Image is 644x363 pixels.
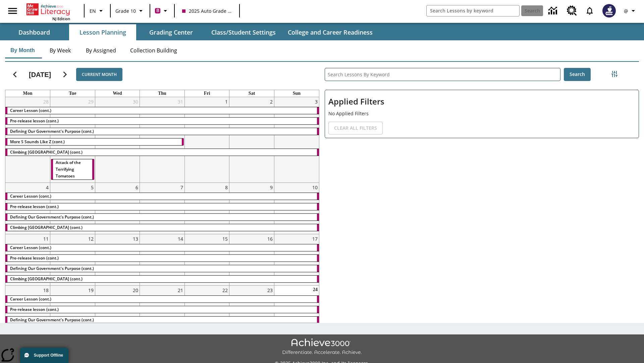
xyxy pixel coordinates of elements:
span: B [156,6,159,15]
a: Saturday [247,90,256,97]
button: Lesson Planning [69,24,136,40]
a: Tuesday [67,90,77,97]
td: August 5, 2025 [50,183,95,234]
div: Climbing Mount Tai (cont.) [5,276,319,282]
div: Climbing Mount Tai (cont.) [5,149,319,156]
td: August 2, 2025 [229,97,274,183]
a: July 29, 2025 [87,97,95,106]
td: August 6, 2025 [95,183,140,234]
button: Open side menu [3,1,22,21]
button: Class/Student Settings [206,24,281,40]
span: Career Lesson (cont.) [10,108,51,113]
span: Defining Our Government's Purpose (cont.) [10,128,94,134]
span: Defining Our Government's Purpose (cont.) [10,317,94,323]
a: August 15, 2025 [221,234,229,243]
div: Search [319,59,639,323]
td: July 28, 2025 [5,97,50,183]
button: By Assigned [80,42,121,58]
img: Avatar [602,4,616,17]
td: July 31, 2025 [140,97,185,183]
button: Select a new avatar [598,2,620,19]
button: By Month [5,42,40,58]
a: August 5, 2025 [90,183,95,192]
div: Applied Filters [325,90,639,138]
a: August 12, 2025 [87,234,95,243]
a: Thursday [157,90,168,97]
a: Data Center [544,2,563,20]
div: Pre-release lesson (cont.) [5,255,319,261]
a: August 10, 2025 [311,183,319,192]
td: August 17, 2025 [274,234,319,285]
span: Climbing Mount Tai (cont.) [10,276,83,282]
span: Attack of the Terrifying Tomatoes [56,160,81,179]
span: Pre-release lesson (cont.) [10,204,59,209]
span: NJ Edition [52,16,70,21]
div: Career Lesson (cont.) [5,193,319,200]
a: August 2, 2025 [269,97,274,106]
span: EN [90,7,96,14]
td: August 1, 2025 [184,97,229,183]
span: More S Sounds Like Z (cont.) [10,139,65,145]
a: August 1, 2025 [224,97,229,106]
td: August 13, 2025 [95,234,140,285]
div: Home [26,2,70,21]
td: August 12, 2025 [50,234,95,285]
h2: [DATE] [29,71,51,79]
div: Pre-release lesson (cont.) [5,306,319,313]
td: July 30, 2025 [95,97,140,183]
a: August 23, 2025 [266,286,274,295]
span: Climbing Mount Tai (cont.) [10,225,83,230]
a: August 17, 2025 [311,234,319,243]
button: Profile/Settings [620,5,641,17]
div: Defining Our Government's Purpose (cont.) [5,128,319,135]
span: Pre-release lesson (cont.) [10,118,59,124]
div: Pre-release lesson (cont.) [5,118,319,124]
td: August 11, 2025 [5,234,50,285]
a: August 4, 2025 [45,183,50,192]
button: College and Career Readiness [282,24,378,40]
button: Grading Center [138,24,205,40]
div: Pre-release lesson (cont.) [5,203,319,210]
a: August 18, 2025 [42,286,50,295]
a: Resource Center, Will open in new tab [563,2,581,20]
a: Sunday [291,90,302,97]
button: Language: EN, Select a language [87,5,108,17]
span: Career Lesson (cont.) [10,193,51,199]
div: Career Lesson (cont.) [5,296,319,302]
p: No Applied Filters [328,110,635,117]
a: July 30, 2025 [131,97,140,106]
button: Previous [6,66,23,83]
span: Climbing Mount Tai (cont.) [10,149,83,155]
a: August 11, 2025 [42,234,50,243]
button: By Week [44,42,77,58]
td: August 4, 2025 [5,183,50,234]
button: Next [56,66,73,83]
button: Support Offline [20,348,68,363]
a: August 19, 2025 [87,286,95,295]
button: Filters Side menu [608,67,621,81]
span: Pre-release lesson (cont.) [10,255,59,261]
td: August 16, 2025 [229,234,274,285]
td: August 15, 2025 [184,234,229,285]
input: search field [427,5,519,16]
div: Climbing Mount Tai (cont.) [5,224,319,231]
span: Career Lesson (cont.) [10,296,51,302]
a: Friday [203,90,212,97]
div: Defining Our Government's Purpose (cont.) [5,265,319,272]
a: August 13, 2025 [131,234,140,243]
span: Grade 10 [115,7,136,14]
button: Collection Building [125,42,182,58]
div: Career Lesson (cont.) [5,107,319,114]
a: August 8, 2025 [224,183,229,192]
div: Career Lesson (cont.) [5,244,319,251]
td: August 14, 2025 [140,234,185,285]
td: July 29, 2025 [50,97,95,183]
span: Career Lesson (cont.) [10,245,51,250]
a: August 3, 2025 [314,97,319,106]
a: August 16, 2025 [266,234,274,243]
img: Achieve3000 Differentiate Accelerate Achieve [282,338,362,356]
span: Pre-release lesson (cont.) [10,307,59,312]
input: Search Lessons By Keyword [325,68,560,81]
div: Defining Our Government's Purpose (cont.) [5,214,319,220]
div: Attack of the Terrifying Tomatoes [51,159,94,179]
